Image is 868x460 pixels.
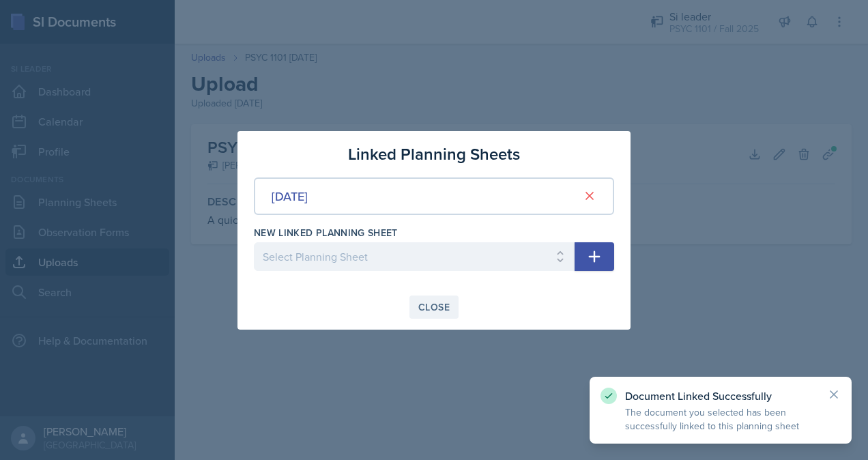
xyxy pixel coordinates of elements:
div: Close [418,302,450,313]
p: Document Linked Successfully [625,389,816,403]
p: The document you selected has been successfully linked to this planning sheet [625,405,816,433]
h3: Linked Planning Sheets [348,142,520,167]
div: [DATE] [272,187,308,205]
label: New Linked Planning Sheet [254,226,398,240]
button: Close [409,296,459,319]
